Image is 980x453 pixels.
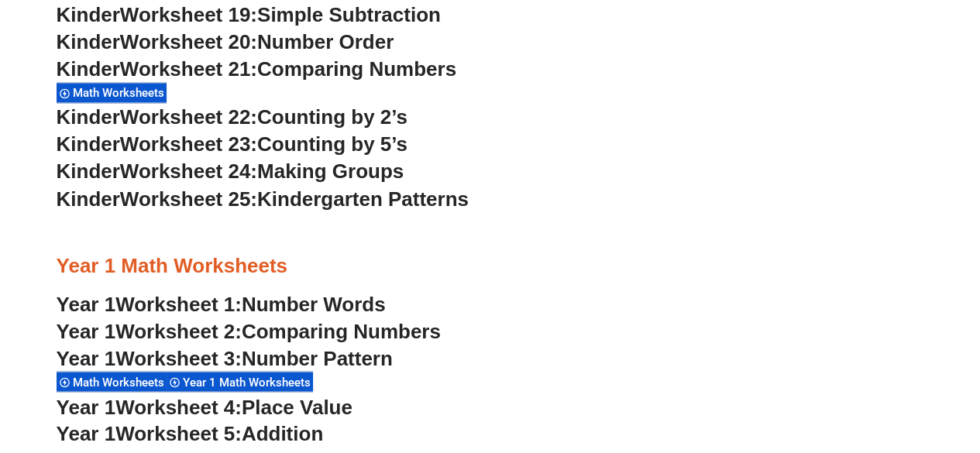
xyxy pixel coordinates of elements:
span: Worksheet 19: [120,3,257,26]
span: Making Groups [257,160,404,183]
span: Counting by 5’s [257,132,407,156]
span: Worksheet 1: [115,292,242,315]
a: Year 1Worksheet 2:Comparing Numbers [57,319,441,342]
span: Math Worksheets [73,375,169,389]
a: Year 1Worksheet 1:Number Words [57,292,386,315]
span: Kinder [57,30,120,53]
h3: Year 1 Math Worksheets [57,252,924,279]
span: Worksheet 4: [115,395,242,418]
span: Addition [242,421,323,444]
span: Worksheet 23: [120,132,257,156]
div: Year 1 Math Worksheets [167,371,313,392]
span: Worksheet 24: [120,160,257,183]
span: Worksheet 5: [115,421,242,444]
iframe: Chat Widget [722,278,980,453]
span: Kindergarten Patterns [257,187,469,210]
span: Place Value [242,395,352,418]
span: Counting by 2’s [257,105,407,129]
span: Worksheet 2: [115,319,242,342]
span: Number Order [257,30,394,53]
span: Simple Subtraction [257,3,441,26]
span: Worksheet 22: [120,105,257,129]
span: Worksheet 20: [120,30,257,53]
span: Kinder [57,57,120,81]
span: Comparing Numbers [257,57,456,81]
span: Math Worksheets [73,86,169,100]
span: Worksheet 21: [120,57,257,81]
span: Kinder [57,187,120,210]
span: Year 1 Math Worksheets [183,375,315,389]
span: Comparing Numbers [242,319,441,342]
span: Worksheet 25: [120,187,257,210]
a: Year 1Worksheet 3:Number Pattern [57,346,393,369]
span: Kinder [57,3,120,26]
a: Year 1Worksheet 5:Addition [57,421,324,444]
a: Year 1Worksheet 4:Place Value [57,395,352,418]
div: Math Worksheets [57,82,167,103]
span: Kinder [57,160,120,183]
span: Worksheet 3: [115,346,242,369]
span: Kinder [57,132,120,156]
span: Number Words [242,292,386,315]
div: Math Worksheets [57,371,167,392]
span: Number Pattern [242,346,393,369]
span: Kinder [57,105,120,129]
